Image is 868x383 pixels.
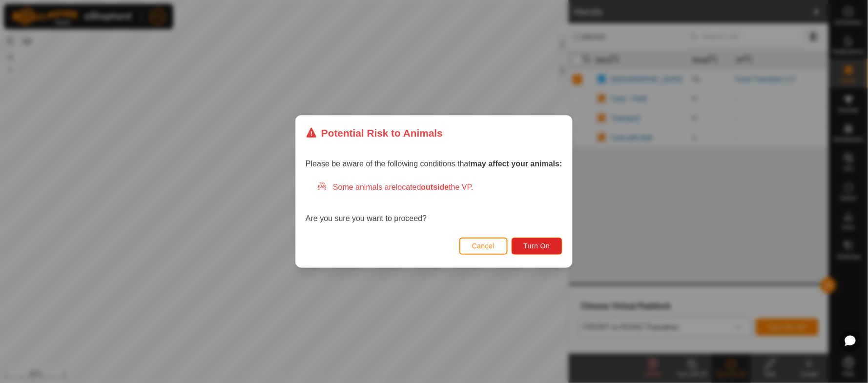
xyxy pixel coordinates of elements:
[306,181,562,224] div: Are you sure you want to proceed?
[524,242,550,250] span: Turn On
[317,181,562,193] div: Some animals are
[306,125,443,141] div: Potential Risk to Animals
[306,160,562,168] span: Please be aware of the following conditions that
[421,183,449,191] strong: outside
[459,238,508,255] button: Cancel
[512,238,562,255] button: Turn On
[396,183,474,191] span: located the VP.
[471,160,562,168] strong: may affect your animals:
[472,242,495,250] span: Cancel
